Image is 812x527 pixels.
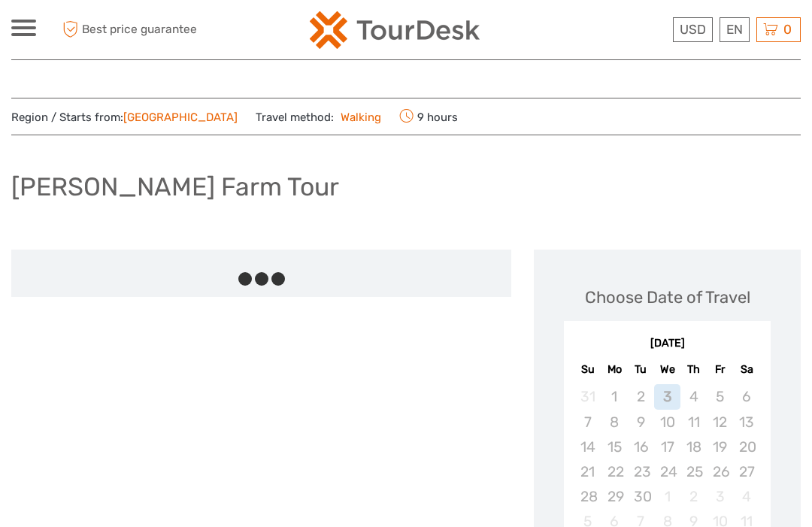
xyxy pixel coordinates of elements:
[733,410,759,435] div: Not available Saturday, September 13th, 2025
[601,384,628,409] div: Not available Monday, September 1st, 2025
[720,17,750,42] div: EN
[123,111,238,124] a: [GEOGRAPHIC_DATA]
[601,435,628,459] div: Not available Monday, September 15th, 2025
[707,459,733,484] div: Not available Friday, September 26th, 2025
[733,359,759,380] div: Sa
[707,435,733,459] div: Not available Friday, September 19th, 2025
[628,384,654,409] div: Not available Tuesday, September 2nd, 2025
[733,435,759,459] div: Not available Saturday, September 20th, 2025
[628,484,654,509] div: Not available Tuesday, September 30th, 2025
[733,384,759,409] div: Not available Saturday, September 6th, 2025
[733,484,759,509] div: Not available Saturday, October 4th, 2025
[334,111,381,124] a: Walking
[707,410,733,435] div: Not available Friday, September 12th, 2025
[574,410,601,435] div: Not available Sunday, September 7th, 2025
[601,359,628,380] div: Mo
[654,459,680,484] div: Not available Wednesday, September 24th, 2025
[654,484,680,509] div: Not available Wednesday, October 1st, 2025
[733,459,759,484] div: Not available Saturday, September 27th, 2025
[601,459,628,484] div: Not available Monday, September 22nd, 2025
[628,359,654,380] div: Tu
[574,384,601,409] div: Not available Sunday, August 31st, 2025
[781,22,794,37] span: 0
[654,359,680,380] div: We
[11,171,339,202] h1: [PERSON_NAME] Farm Tour
[680,384,707,409] div: Not available Thursday, September 4th, 2025
[628,410,654,435] div: Not available Tuesday, September 9th, 2025
[601,410,628,435] div: Not available Monday, September 8th, 2025
[564,336,771,352] div: [DATE]
[11,110,238,126] span: Region / Starts from:
[707,484,733,509] div: Not available Friday, October 3rd, 2025
[680,435,707,459] div: Not available Thursday, September 18th, 2025
[680,459,707,484] div: Not available Thursday, September 25th, 2025
[256,106,381,127] span: Travel method:
[310,11,480,49] img: 2254-3441b4b5-4e5f-4d00-b396-31f1d84a6ebf_logo_small.png
[654,410,680,435] div: Not available Wednesday, September 10th, 2025
[574,359,601,380] div: Su
[399,106,458,127] span: 9 hours
[680,410,707,435] div: Not available Thursday, September 11th, 2025
[680,484,707,509] div: Not available Thursday, October 2nd, 2025
[574,435,601,459] div: Not available Sunday, September 14th, 2025
[574,484,601,509] div: Not available Sunday, September 28th, 2025
[628,459,654,484] div: Not available Tuesday, September 23rd, 2025
[59,17,209,42] span: Best price guarantee
[707,359,733,380] div: Fr
[680,359,707,380] div: Th
[574,459,601,484] div: Not available Sunday, September 21st, 2025
[654,435,680,459] div: Not available Wednesday, September 17th, 2025
[707,384,733,409] div: Not available Friday, September 5th, 2025
[628,435,654,459] div: Not available Tuesday, September 16th, 2025
[585,286,750,309] div: Choose Date of Travel
[680,22,706,37] span: USD
[654,384,680,409] div: Not available Wednesday, September 3rd, 2025
[601,484,628,509] div: Not available Monday, September 29th, 2025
